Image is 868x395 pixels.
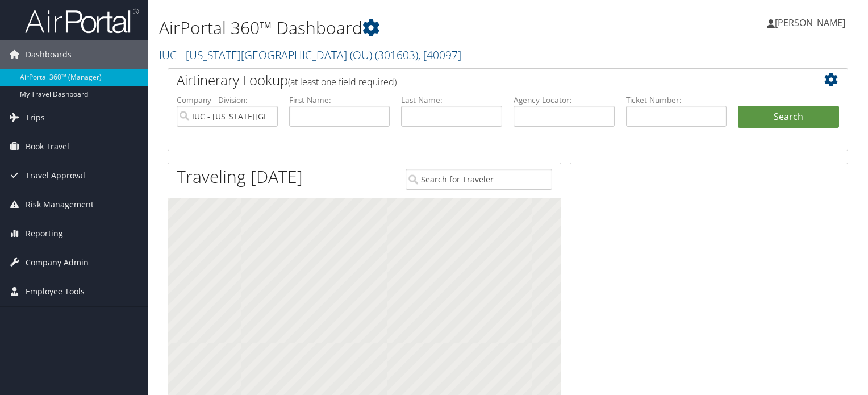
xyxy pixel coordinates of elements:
label: Ticket Number: [626,94,727,106]
span: Dashboards [26,40,72,69]
span: ( 301603 ) [375,47,418,63]
input: Search for Traveler [406,169,552,190]
span: Travel Approval [26,161,85,190]
img: airportal-logo.png [25,7,139,34]
h1: AirPortal 360™ Dashboard [159,16,624,40]
span: Reporting [26,219,63,248]
span: [PERSON_NAME] [775,16,845,29]
a: IUC - [US_STATE][GEOGRAPHIC_DATA] (OU) [159,47,461,63]
span: Book Travel [26,132,69,161]
span: Company Admin [26,248,89,277]
span: Employee Tools [26,277,85,306]
span: (at least one field required) [288,76,397,88]
label: First Name: [289,94,390,106]
button: Search [738,106,839,128]
span: Trips [26,103,45,132]
label: Agency Locator: [514,94,615,106]
h1: Traveling [DATE] [177,165,303,189]
label: Last Name: [401,94,502,106]
label: Company - Division: [177,94,278,106]
a: [PERSON_NAME] [767,6,857,40]
span: Risk Management [26,190,94,219]
h2: Airtinerary Lookup [177,70,782,90]
span: , [ 40097 ] [418,47,461,63]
